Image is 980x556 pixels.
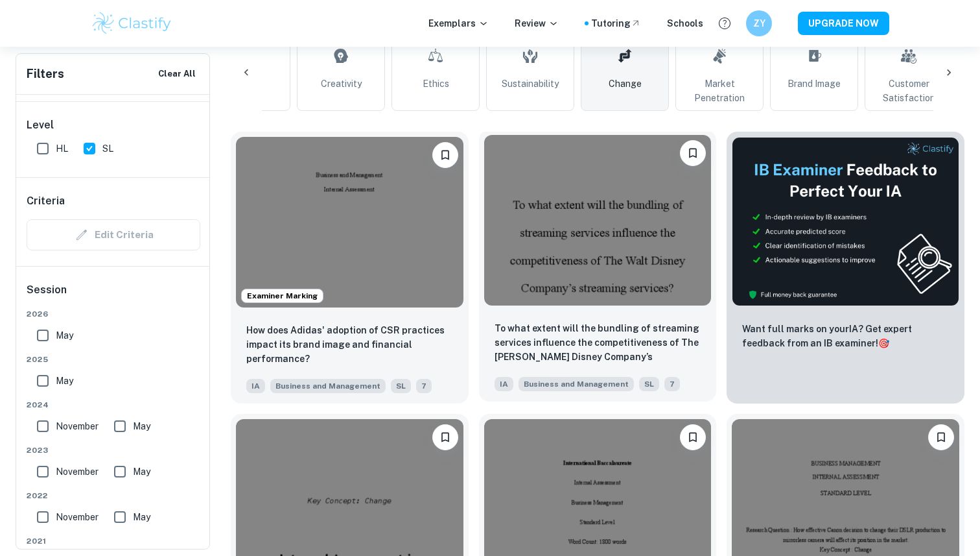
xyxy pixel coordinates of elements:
span: 2024 [27,399,200,411]
h6: Criteria [27,193,65,209]
span: Creativity [321,77,362,91]
span: May [133,465,150,479]
img: Business and Management IA example thumbnail: How does Adidas' adoption of CSR practic [236,137,463,308]
div: Criteria filters are unavailable when searching by topic [27,219,200,250]
h6: Filters [27,65,64,83]
span: 2025 [27,354,200,365]
span: HL [56,141,68,156]
button: Bookmark [680,140,706,166]
button: ZY [746,10,772,36]
p: Exemplars [428,16,489,30]
span: SL [639,377,659,391]
button: Bookmark [928,424,954,450]
span: Ethics [423,77,449,91]
span: IA [495,377,513,391]
span: Market Penetration [681,77,758,105]
span: November [56,419,99,433]
img: Thumbnail [732,137,959,306]
span: May [133,419,150,433]
a: BookmarkTo what extent will the bundling of streaming services influence the competitiveness of T... [479,132,717,404]
span: SL [391,379,411,393]
button: UPGRADE NOW [798,12,889,35]
img: Clastify logo [91,10,173,36]
span: November [56,465,99,479]
span: 2022 [27,490,200,502]
span: 2021 [27,535,200,547]
span: May [56,328,73,343]
button: Clear All [155,64,199,84]
h6: ZY [752,16,767,30]
span: Business and Management [519,377,634,391]
span: Customer Satisfaction [870,77,947,105]
p: How does Adidas' adoption of CSR practices impact its brand image and financial performance? [246,323,453,366]
span: 🎯 [878,338,889,348]
span: Sustainability [502,77,559,91]
span: 2023 [27,444,200,456]
span: November [56,510,99,524]
p: To what extent will the bundling of streaming services influence the competitiveness of The Walt ... [495,321,701,365]
span: May [133,510,150,524]
h6: Session [27,282,200,308]
h6: Level [27,117,200,133]
span: Examiner Marking [242,290,323,302]
a: Schools [667,16,703,30]
button: Help and Feedback [714,12,736,34]
span: Business and Management [270,379,386,393]
a: Examiner MarkingBookmarkHow does Adidas' adoption of CSR practices impact its brand image and fin... [231,132,469,404]
span: Brand Image [787,77,841,91]
span: Change [609,77,642,91]
p: Review [515,16,559,30]
button: Bookmark [680,424,706,450]
span: May [56,374,73,388]
span: 7 [664,377,680,391]
p: Want full marks on your IA ? Get expert feedback from an IB examiner! [742,322,949,350]
button: Bookmark [432,424,458,450]
a: ThumbnailWant full marks on yourIA? Get expert feedback from an IB examiner! [727,132,964,404]
a: Tutoring [591,16,641,30]
img: Business and Management IA example thumbnail: To what extent will the bundling of stre [484,135,712,306]
span: IA [246,379,265,393]
span: SL [102,141,113,156]
button: Bookmark [432,142,458,168]
span: 2026 [27,308,200,320]
span: 7 [416,379,432,393]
